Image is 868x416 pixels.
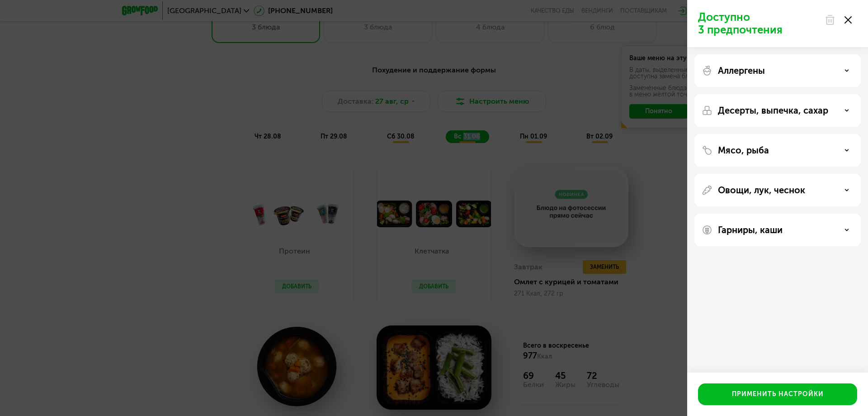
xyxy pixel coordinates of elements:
[718,65,765,76] p: Аллергены
[732,390,824,399] div: Применить настройки
[718,225,783,235] p: Гарниры, каши
[698,11,819,36] p: Доступно 3 предпочтения
[718,105,828,116] p: Десерты, выпечка, сахар
[698,383,857,405] button: Применить настройки
[718,145,769,156] p: Мясо, рыба
[718,185,805,196] p: Овощи, лук, чеснок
